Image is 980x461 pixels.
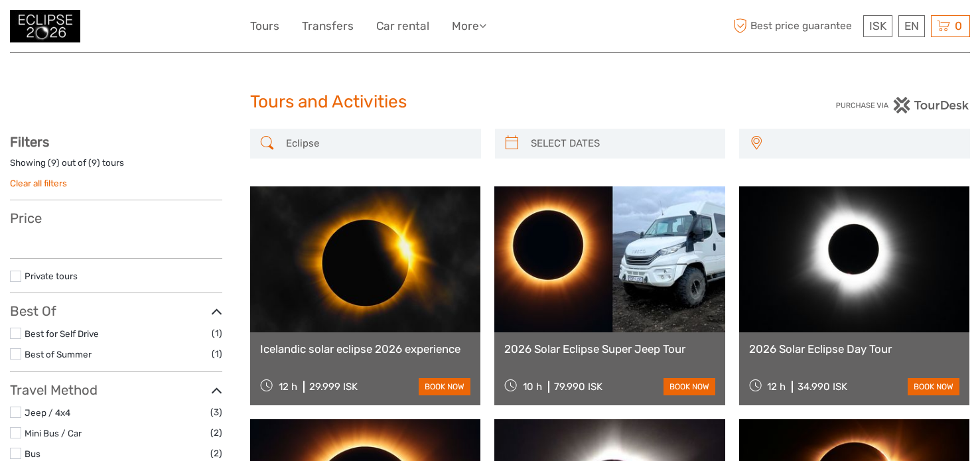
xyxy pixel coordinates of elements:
a: Car rental [376,17,429,36]
h3: Travel Method [10,382,222,398]
a: Mini Bus / Car [25,428,82,438]
h3: Price [10,210,222,226]
a: Clear all filters [10,178,67,188]
span: Best price guarantee [730,15,860,37]
div: 79.990 ISK [554,381,602,393]
a: Bus [25,448,40,459]
div: 34.990 ISK [798,381,847,393]
label: 9 [92,157,97,169]
a: Transfers [302,17,354,36]
div: Showing ( ) out of ( ) tours [10,157,222,177]
a: More [452,17,486,36]
input: SEARCH [281,132,474,155]
div: EN [898,15,925,37]
span: 12 h [767,381,786,393]
a: book now [419,378,470,395]
a: Tours [250,17,279,36]
span: (1) [212,326,222,341]
a: Best of Summer [25,349,92,360]
a: book now [908,378,959,395]
span: 12 h [279,381,297,393]
h3: Best Of [10,303,222,319]
img: PurchaseViaTourDesk.png [835,97,970,113]
strong: Filters [10,134,49,150]
a: Icelandic solar eclipse 2026 experience [260,342,470,356]
a: book now [664,378,715,395]
div: 29.999 ISK [309,381,358,393]
label: 9 [51,157,56,169]
span: (1) [212,346,222,362]
a: 2026 Solar Eclipse Super Jeep Tour [504,342,715,356]
span: (2) [210,446,222,461]
span: ISK [869,19,886,33]
span: 10 h [523,381,542,393]
a: Private tours [25,271,78,281]
h1: Tours and Activities [250,92,731,113]
a: Best for Self Drive [25,328,99,339]
span: (3) [210,405,222,420]
a: 2026 Solar Eclipse Day Tour [749,342,959,356]
span: (2) [210,425,222,440]
a: Jeep / 4x4 [25,407,70,418]
input: SELECT DATES [525,132,719,155]
img: 3312-44506bfc-dc02-416d-ac4c-c65cb0cf8db4_logo_small.jpg [10,10,80,42]
span: 0 [953,19,964,33]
